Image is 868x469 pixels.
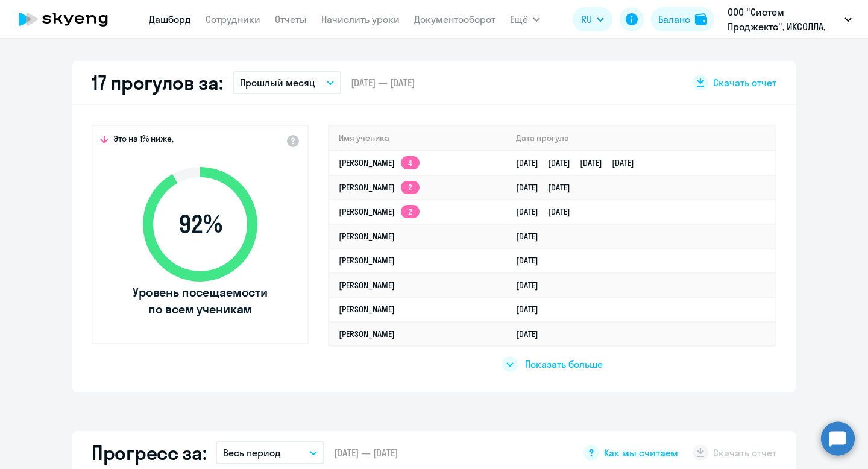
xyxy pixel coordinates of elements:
a: [DATE][DATE] [516,206,580,217]
p: Прошлый месяц [240,75,315,90]
span: RU [581,12,592,27]
button: Балансbalance [651,7,714,31]
app-skyeng-badge: 2 [401,205,420,218]
span: Показать больше [525,357,603,371]
a: Начислить уроки [321,13,400,25]
p: Весь период [223,445,281,460]
span: Как мы считаем [604,446,678,459]
th: Имя ученика [329,126,506,151]
a: [DATE] [516,231,548,242]
app-skyeng-badge: 4 [401,156,420,169]
button: Весь период [216,441,324,464]
h2: Прогресс за: [92,441,206,465]
span: 92 % [131,210,269,239]
a: [DATE][DATE][DATE][DATE] [516,157,644,168]
span: Это на 1% ниже, [113,133,174,148]
button: Ещё [510,7,540,31]
a: Сотрудники [206,13,260,25]
a: [DATE] [516,280,548,291]
th: Дата прогула [506,126,775,151]
a: [PERSON_NAME] [339,231,395,242]
a: [DATE] [516,304,548,315]
a: Дашборд [149,13,191,25]
a: [PERSON_NAME] [339,280,395,291]
img: balance [695,13,707,25]
a: Документооборот [414,13,495,25]
span: Скачать отчет [713,76,776,89]
div: Баланс [658,12,690,27]
span: Уровень посещаемости по всем ученикам [131,284,269,318]
a: [PERSON_NAME] [339,329,395,339]
button: RU [573,7,612,31]
app-skyeng-badge: 2 [401,181,420,194]
a: [PERSON_NAME]2 [339,182,420,193]
a: [DATE][DATE] [516,182,580,193]
a: [PERSON_NAME] [339,304,395,315]
a: [DATE] [516,329,548,339]
h2: 17 прогулов за: [92,71,223,95]
button: Прошлый месяц [233,71,341,94]
span: [DATE] — [DATE] [334,446,398,459]
p: ООО "Систем Проджектс", ИКСОЛЛА, ООО [728,5,840,34]
a: [PERSON_NAME] [339,255,395,266]
a: [PERSON_NAME]4 [339,157,420,168]
button: ООО "Систем Проджектс", ИКСОЛЛА, ООО [722,5,858,34]
a: Отчеты [275,13,307,25]
span: Ещё [510,12,528,27]
a: [PERSON_NAME]2 [339,206,420,217]
span: [DATE] — [DATE] [351,76,415,89]
a: [DATE] [516,255,548,266]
